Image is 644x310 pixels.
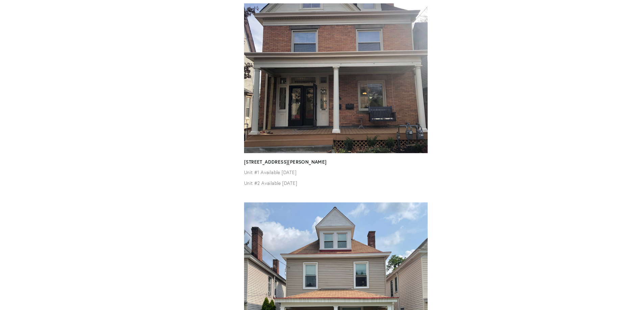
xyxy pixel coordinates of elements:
img: 141 DUNBAR AVE. - BellevueUnit #1 Rented through December 31, 2021Unit #2 Rented through Septembe... [244,3,428,153]
p: Unit #1 Available [DATE] [244,170,428,176]
a: [STREET_ADDRESS][PERSON_NAME] [244,159,327,165]
p: Unit #2 Available [DATE] [244,180,428,187]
